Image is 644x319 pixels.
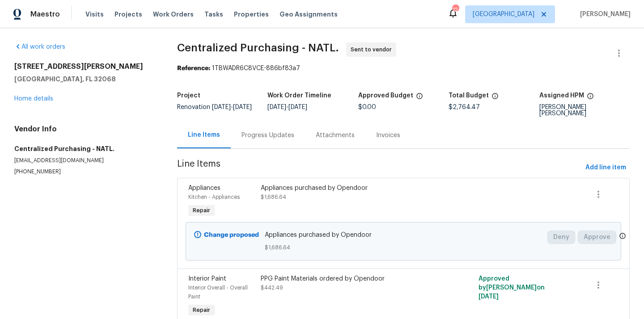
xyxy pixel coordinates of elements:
[261,184,437,193] div: Appliances purchased by Opendoor
[188,276,226,282] span: Interior Paint
[539,104,630,117] div: [PERSON_NAME] [PERSON_NAME]
[14,75,156,84] h5: [GEOGRAPHIC_DATA], FL 32068
[234,10,269,19] span: Properties
[204,11,223,17] span: Tasks
[351,45,395,54] span: Sent to vendor
[578,231,616,244] button: Approve
[288,104,307,110] span: [DATE]
[316,131,355,140] div: Attachments
[261,194,286,200] span: $1,686.64
[241,131,294,140] div: Progress Updates
[177,104,252,110] span: Renovation
[576,10,631,19] span: [PERSON_NAME]
[14,125,156,134] h4: Vendor Info
[212,104,231,110] span: [DATE]
[547,231,575,244] button: Deny
[177,159,582,176] span: Line Items
[14,44,65,50] a: All work orders
[177,42,339,53] span: Centralized Purchasing - NATL.
[177,92,200,99] h5: Project
[358,92,413,99] h5: Approved Budget
[265,243,542,252] span: $1,686.64
[85,10,104,19] span: Visits
[233,104,252,110] span: [DATE]
[114,10,142,19] span: Projects
[582,159,630,176] button: Add line item
[14,144,156,153] h5: Centralized Purchasing - NATL.
[14,96,53,102] a: Home details
[30,10,60,19] span: Maestro
[479,294,499,300] span: [DATE]
[189,206,214,215] span: Repair
[539,92,584,99] h5: Assigned HPM
[265,231,542,239] span: Appliances purchased by Opendoor
[473,10,534,19] span: [GEOGRAPHIC_DATA]
[452,5,458,14] div: 12
[280,10,338,19] span: Geo Assignments
[267,104,307,110] span: -
[376,131,400,140] div: Invoices
[587,92,594,104] span: The hpm assigned to this work order.
[153,10,194,19] span: Work Orders
[14,168,156,176] p: [PHONE_NUMBER]
[177,64,630,73] div: 1TBWADR6C8VCE-886bf83a7
[267,92,331,99] h5: Work Order Timeline
[14,157,156,164] p: [EMAIL_ADDRESS][DOMAIN_NAME]
[491,92,499,104] span: The total cost of line items that have been proposed by Opendoor. This sum includes line items th...
[189,306,214,315] span: Repair
[212,104,252,110] span: -
[188,285,248,299] span: Interior Overall - Overall Paint
[449,92,489,99] h5: Total Budget
[358,104,376,110] span: $0.00
[619,232,626,242] span: Only a market manager or an area construction manager can approve
[585,162,626,173] span: Add line item
[416,92,423,104] span: The total cost of line items that have been approved by both Opendoor and the Trade Partner. This...
[261,285,283,290] span: $442.49
[261,274,437,283] div: PPG Paint Materials ordered by Opendoor
[449,104,480,110] span: $2,764.47
[479,276,545,300] span: Approved by [PERSON_NAME] on
[188,130,220,139] div: Line Items
[188,194,240,200] span: Kitchen - Appliances
[204,232,259,238] b: Change proposed
[177,65,210,71] b: Reference:
[267,104,286,110] span: [DATE]
[14,62,156,71] h2: [STREET_ADDRESS][PERSON_NAME]
[188,185,220,191] span: Appliances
